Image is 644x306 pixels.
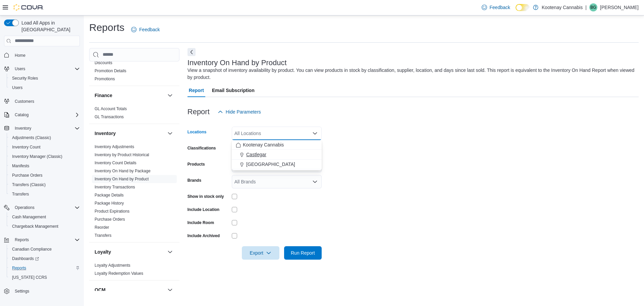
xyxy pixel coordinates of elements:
button: Cash Management [7,212,83,222]
a: Security Roles [9,74,41,82]
span: Inventory Count [12,144,41,150]
button: Finance [166,91,174,99]
span: Load All Apps in [GEOGRAPHIC_DATA] [19,19,80,33]
img: Cova [13,4,44,11]
button: OCM [166,286,174,294]
span: Export [246,246,275,260]
div: Finance [89,105,179,124]
a: Package History [95,201,124,206]
h3: Report [187,108,210,116]
a: GL Account Totals [95,106,127,111]
p: [PERSON_NAME] [600,3,639,11]
label: Include Room [187,220,214,225]
a: Canadian Compliance [9,245,54,253]
label: Classifications [187,145,216,151]
span: Feedback [490,4,510,11]
a: Purchase Orders [95,217,125,222]
button: Users [7,83,83,92]
p: Kootenay Cannabis [542,3,583,11]
a: Reports [9,264,29,272]
button: Loyalty [95,249,165,255]
span: Product Expirations [95,209,129,214]
div: Loyalty [89,261,179,280]
a: Feedback [479,1,513,14]
span: Purchase Orders [95,217,125,222]
label: Show in stock only [187,194,224,199]
span: Kootenay Cannabis [243,141,284,148]
span: Customers [12,97,80,105]
a: Adjustments (Classic) [9,134,54,142]
button: [GEOGRAPHIC_DATA] [232,160,322,169]
span: GL Account Totals [95,106,127,112]
button: Inventory [95,130,165,137]
button: Open list of options [312,179,318,184]
button: Inventory [166,129,174,137]
button: Inventory Count [7,142,83,152]
button: Finance [95,92,165,99]
button: Run Report [284,246,322,260]
span: Reports [12,236,80,244]
button: Manifests [7,161,83,171]
label: Products [187,162,205,167]
label: Locations [187,129,207,135]
div: Choose from the following options [232,140,322,169]
span: Inventory [12,124,80,132]
span: Feedback [139,26,160,33]
span: Reports [9,264,80,272]
span: Users [12,65,80,73]
button: Canadian Compliance [7,245,83,254]
span: Adjustments (Classic) [12,135,51,140]
button: Hide Parameters [215,105,264,119]
span: Home [12,51,80,59]
span: Email Subscription [212,84,255,97]
span: Cash Management [12,214,46,220]
span: Purchase Orders [9,171,80,179]
span: Run Report [291,250,315,256]
button: Inventory [12,124,34,132]
a: Inventory Manager (Classic) [9,152,65,161]
span: Inventory Manager (Classic) [12,154,62,159]
h3: Finance [95,92,112,99]
span: Settings [15,289,29,294]
button: Castlegar [232,150,322,160]
a: Inventory by Product Historical [95,152,149,157]
button: OCM [95,287,165,293]
button: Inventory [1,124,83,133]
button: Reports [1,235,83,245]
span: Security Roles [12,76,38,81]
button: Operations [12,204,37,212]
button: Transfers (Classic) [7,180,83,189]
span: Transfers [9,190,80,198]
button: Users [12,65,28,73]
button: Purchase Orders [7,171,83,180]
span: Inventory by Product Historical [95,152,149,158]
a: Home [12,51,28,59]
span: Dark Mode [516,11,516,11]
a: Inventory Adjustments [95,144,134,149]
button: Kootenay Cannabis [232,140,322,150]
span: Catalog [12,111,80,119]
button: Customers [1,96,83,106]
button: Adjustments (Classic) [7,133,83,142]
span: Security Roles [9,74,80,82]
label: Include Archived [187,233,220,238]
span: [GEOGRAPHIC_DATA] [246,161,295,168]
div: Discounts & Promotions [89,59,179,86]
span: Dashboards [9,255,80,263]
a: Promotions [95,77,115,81]
span: Manifests [12,163,29,169]
span: Reports [12,265,26,271]
a: [US_STATE] CCRS [9,273,50,281]
span: Users [9,84,80,92]
div: Inventory [89,143,179,242]
button: Next [187,48,196,56]
span: Inventory Count Details [95,160,137,166]
span: Castlegar [246,151,266,158]
span: BG [590,3,596,11]
span: Cash Management [9,213,80,221]
a: Cash Management [9,213,49,221]
span: GL Transactions [95,114,124,120]
span: Loyalty Adjustments [95,263,130,268]
span: Transfers (Classic) [12,182,46,187]
div: Brian Gray [589,3,597,11]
